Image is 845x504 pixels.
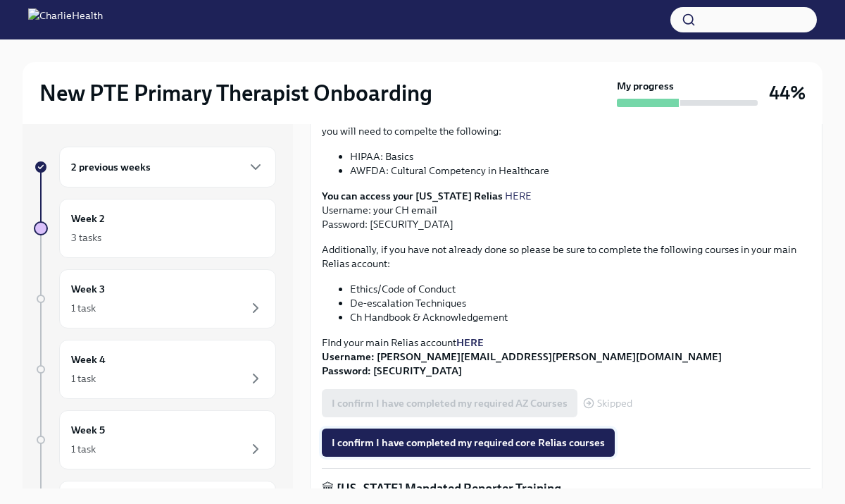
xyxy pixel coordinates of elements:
li: HIPAA: Basics [350,149,810,164]
a: HERE [505,190,532,202]
div: 1 task [71,301,96,315]
li: Ethics/Code of Conduct [350,282,810,296]
a: HERE [456,336,484,349]
span: I confirm I have completed my required core Relias courses [332,436,605,450]
p: FInd your main Relias account [322,336,810,378]
div: 2 previous weeks [59,147,276,188]
h6: Week 2 [71,211,105,226]
h6: 2 previous weeks [71,159,151,175]
h3: 44% [769,80,806,106]
li: AWFDA: Cultural Competency in Healthcare [350,164,810,178]
div: 3 tasks [71,231,101,245]
img: CharlieHealth [28,8,103,31]
a: Week 31 task [34,269,276,328]
li: De-escalation Techniques [350,296,810,310]
h6: Week 4 [71,352,106,367]
strong: My progress [617,79,674,93]
strong: You can access your [US_STATE] Relias [322,190,503,202]
li: Ch Handbook & Acknowledgement [350,310,810,324]
h6: Week 5 [71,422,105,438]
div: 1 task [71,442,96,456]
h2: New PTE Primary Therapist Onboarding [39,79,432,107]
h6: Week 3 [71,281,105,297]
strong: Username: [PERSON_NAME][EMAIL_ADDRESS][PERSON_NAME][DOMAIN_NAME] Password: [SECURITY_DATA] [322,350,722,377]
p: Additionally, if you have not already done so please be sure to complete the following courses in... [322,242,810,271]
a: Week 23 tasks [34,199,276,258]
p: 🏛 [US_STATE] Mandated Reporter Training [322,480,810,497]
div: 1 task [71,371,96,386]
a: Week 41 task [34,340,276,399]
span: Skipped [597,398,632,409]
a: Week 51 task [34,410,276,469]
p: Username: your CH email Password: [SECURITY_DATA] [322,189,810,231]
button: I confirm I have completed my required core Relias courses [322,429,615,457]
